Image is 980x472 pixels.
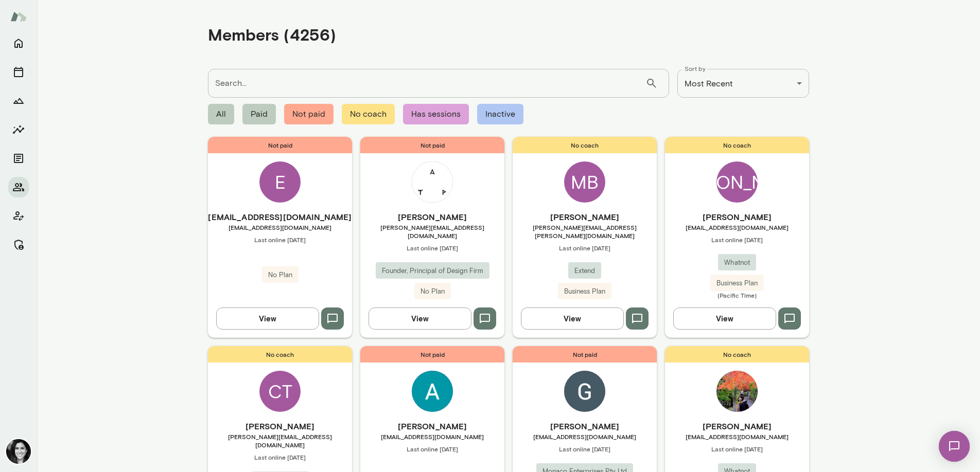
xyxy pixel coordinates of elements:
img: Allison Norton [412,371,453,412]
span: [EMAIL_ADDRESS][DOMAIN_NAME] [360,432,504,441]
span: Extend [568,266,601,276]
button: Growth Plan [8,90,29,111]
h6: [PERSON_NAME] [360,420,504,432]
img: Peishan Ouyang [716,371,758,412]
span: Last online [DATE] [360,244,504,252]
span: No coach [208,346,352,362]
span: No Plan [414,286,451,297]
h6: [PERSON_NAME] [513,420,657,432]
h6: [EMAIL_ADDRESS][DOMAIN_NAME] [208,211,352,223]
h6: [PERSON_NAME] [665,211,809,223]
div: MB [564,161,605,203]
button: View [216,307,319,329]
span: [EMAIL_ADDRESS][DOMAIN_NAME] [665,223,809,231]
div: CT [259,371,301,412]
h6: [PERSON_NAME] [360,211,504,223]
button: Client app [8,206,29,226]
span: [PERSON_NAME][EMAIL_ADDRESS][DOMAIN_NAME] [360,223,504,240]
button: View [521,307,624,329]
img: Gordon BLAKEMORE [564,371,605,412]
button: Manage [8,234,29,255]
span: Not paid [360,137,504,153]
button: Home [8,33,29,53]
span: No coach [342,104,395,124]
span: Not paid [284,104,334,124]
span: [PERSON_NAME][EMAIL_ADDRESS][PERSON_NAME][DOMAIN_NAME] [513,223,657,240]
span: Not paid [513,346,657,362]
span: Not paid [208,137,352,153]
h6: [PERSON_NAME] [513,211,657,223]
img: Jamie Albers [6,439,31,464]
span: Last online [DATE] [665,445,809,453]
h6: [PERSON_NAME] [665,420,809,432]
span: Last online [DATE] [208,235,352,244]
span: [EMAIL_ADDRESS][DOMAIN_NAME] [665,432,809,441]
span: [PERSON_NAME][EMAIL_ADDRESS][DOMAIN_NAME] [208,432,352,449]
span: Last online [DATE] [360,445,504,453]
button: View [673,307,776,329]
span: Business Plan [710,278,764,288]
img: Tanya Paz [412,161,453,203]
span: Last online [DATE] [513,244,657,252]
span: (Pacific Time) [665,291,809,299]
div: [PERSON_NAME] [716,161,758,203]
div: E [259,161,301,203]
span: Last online [DATE] [513,445,657,453]
span: [EMAIL_ADDRESS][DOMAIN_NAME] [513,432,657,441]
span: Has sessions [403,104,469,124]
span: Inactive [477,104,523,124]
span: [EMAIL_ADDRESS][DOMAIN_NAME] [208,223,352,231]
button: Members [8,177,29,197]
span: All [208,104,234,124]
button: Sessions [8,62,29,82]
span: No coach [665,137,809,153]
h4: Members (4256) [208,25,336,44]
span: Not paid [360,346,504,362]
span: Founder, Principal of Design Firm [376,266,489,276]
span: Last online [DATE] [665,235,809,244]
span: No Plan [262,270,299,280]
span: Last online [DATE] [208,453,352,461]
button: Documents [8,148,29,169]
label: Sort by [685,64,706,73]
img: Mento [10,7,27,26]
span: Paid [242,104,276,124]
span: Whatnot [718,258,756,268]
span: No coach [513,137,657,153]
span: Business Plan [558,286,611,297]
span: No coach [665,346,809,362]
h6: [PERSON_NAME] [208,420,352,432]
button: View [369,307,471,329]
button: Insights [8,119,29,140]
div: Most Recent [677,69,809,98]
